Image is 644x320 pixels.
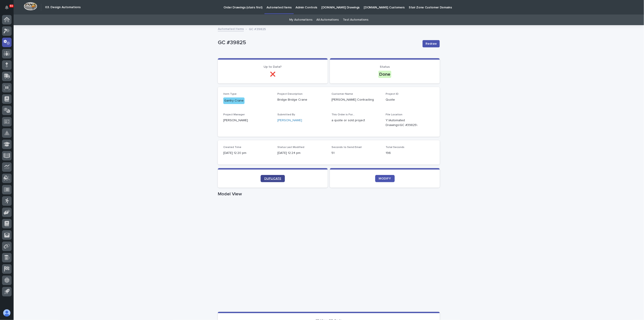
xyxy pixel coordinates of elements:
[277,151,326,155] p: [DATE] 12:24 pm
[277,146,304,149] span: Status Last Modified
[223,118,272,123] p: [PERSON_NAME]
[218,199,440,312] iframe: Model View
[386,93,399,95] span: Project ID
[223,151,272,155] p: [DATE] 12:20 pm
[223,72,322,77] p: ❌
[375,175,395,182] a: MODIFY
[332,118,380,123] p: a quote or sold project
[45,5,81,9] h2: 03. Design Automations
[277,97,326,102] p: Bridge Bridge Crane
[386,146,404,149] span: Total Seconds
[223,97,245,104] div: Gantry Crane
[332,93,353,95] span: Customer Name
[10,4,13,7] p: 93
[218,26,244,31] a: Automated Items
[425,41,437,46] span: Redraw
[223,93,237,95] span: Item Type
[2,3,12,12] button: Notifications
[6,5,12,13] div: Notifications93
[218,191,440,197] h1: Model View
[386,97,434,102] p: Quote
[289,15,312,25] a: My Automations
[343,15,368,25] a: Test Automations
[317,15,339,25] a: All Automations
[223,113,245,116] span: Project Manager
[332,146,362,149] span: Seconds to Send Email
[277,118,302,123] a: [PERSON_NAME]
[223,146,241,149] span: Created Time
[261,175,285,182] a: DUPLICATE
[332,97,380,102] p: [PERSON_NAME] Contracting
[423,40,440,47] button: Redraw
[264,177,281,180] span: DUPLICATE
[277,113,295,116] span: Submitted By
[379,177,391,180] span: MODIFY
[332,113,355,116] span: This Order is For...
[380,65,390,68] span: Status
[378,71,391,78] div: Done
[2,308,12,318] button: users-avatar
[332,151,380,155] p: 51
[249,26,266,31] p: GC #39825
[277,93,303,95] span: Project Description
[218,39,419,46] p: GC #39825
[264,65,282,68] span: Up to Date?
[386,151,434,155] p: 196
[24,2,37,10] img: Workspace Logo
[386,118,423,128] : Y:\Automated Drawings\GC #39825\
[386,113,402,116] span: File Location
